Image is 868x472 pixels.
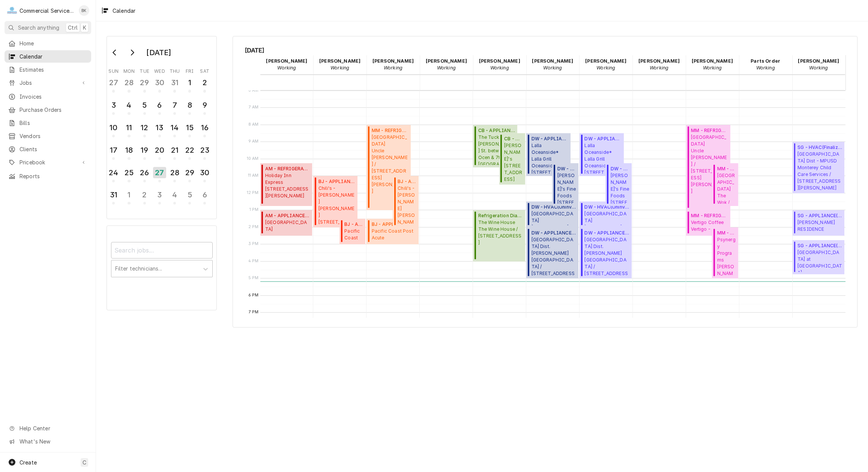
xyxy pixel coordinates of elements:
[318,185,355,225] span: Chili's - [PERSON_NAME] [PERSON_NAME] [STREET_ADDRESS][PERSON_NAME]
[584,236,629,277] span: [GEOGRAPHIC_DATA] Dist. [PERSON_NAME][GEOGRAPHIC_DATA] / [STREET_ADDRESS][PERSON_NAME]
[532,204,576,210] span: DW - HVAC ( Uninvoiced )
[20,132,87,140] span: Vendors
[18,24,59,32] span: Search anything
[793,240,845,274] div: SG - APPLIANCE(Awaiting Client Go-Ahead)[GEOGRAPHIC_DATA] at [GEOGRAPHIC_DATA][STREET_ADDRESS]
[123,167,135,178] div: 25
[20,119,87,127] span: Bills
[260,210,312,236] div: [Service] AM - APPLIANCE San Benito Joint Union High School Hollister High School / 1220 Monterey...
[478,127,515,134] span: CB - APPLIANCE ( Awaiting (Ordered) Parts )
[107,36,217,219] div: Calendar Day Picker
[437,65,456,71] em: Working
[532,135,568,142] span: DW - APPLIANCE ( Finalized )
[330,65,349,71] em: Working
[691,127,728,134] span: MM - REFRIGERATION ( Finalized )
[504,142,523,182] span: [PERSON_NAME]'s [STREET_ADDRESS][PERSON_NAME]
[686,125,730,210] div: [Service] MM - REFRIGERATION Gilroy Gardens Theme Park Uncle Johns / 3050 Hecker Pass Hwy, Gilroy...
[169,167,180,178] div: 28
[584,230,629,236] span: DW - APPLIANCE ( Active )
[473,210,525,262] div: [Service] Refrigeration Diagnostic The Wine House The Wine House / 1 E Carmel Valley Rd Building ...
[20,172,87,180] span: Reports
[260,163,312,206] div: [Service] AM - REFRIGERATION Holiday Inn Express 391 Gateway Dr, Hollister, CA 95023 ID: JOB-9339...
[184,122,195,133] div: 15
[473,125,517,168] div: CB - APPLIANCE(Awaiting (Ordered) Parts)The Tuck Box[PERSON_NAME] St. between Ocen & 7th, [GEOGRA...
[107,47,122,59] button: Go to previous month
[108,99,119,111] div: 3
[7,5,17,16] div: Commercial Service Co.'s Avatar
[83,24,86,32] span: K
[692,58,733,64] strong: [PERSON_NAME]
[265,219,310,233] span: [GEOGRAPHIC_DATA][PERSON_NAME] [GEOGRAPHIC_DATA] / [STREET_ADDRESS]
[123,189,135,200] div: 1
[247,309,261,315] span: 7 PM
[344,228,363,242] span: Pacific Coast Post Acute [STREET_ADDRESS][PERSON_NAME]
[265,172,310,199] span: Holiday Inn Express [STREET_ADDRESS][PERSON_NAME]
[691,212,728,219] span: MM - REFRIGERATION ( Finalized )
[473,55,526,74] div: Carson Bourdet - Working
[108,167,119,178] div: 24
[313,176,357,227] div: BJ - APPLIANCE(Finalized)Chili's - [PERSON_NAME] [PERSON_NAME][STREET_ADDRESS][PERSON_NAME]
[543,65,562,71] em: Working
[526,227,578,279] div: [Service] DW - APPLIANCE Alisal School Dist. JESSE G. SANCHEZ ELEMENTARY SCHOOL / 901 N Sanborn R...
[712,227,738,279] div: [Service] MM - APPLIANCE Psynergy Programs Morgan Hill / 18225 Hale Ave, Morgan Hill, CA 95037 ID...
[5,117,91,129] a: Bills
[125,47,140,59] button: Go to next month
[426,58,467,64] strong: [PERSON_NAME]
[5,435,91,448] a: Go to What's New
[20,39,87,47] span: Home
[580,133,624,176] div: DW - APPLIANCE(Finalized)Lalla Oceanside*Lalla Grill Oceanside / [STREET_ADDRESS]
[5,63,91,76] a: Estimates
[154,99,165,111] div: 6
[605,163,631,206] div: [Service] DW - REFRIGERATION Elroy's Fine Foods 15 Soledad Drive, Monterey, CA 93940 ID: JOB-9341...
[20,106,87,114] span: Purchase Orders
[793,210,845,236] div: SG - APPLIANCE(Finalized)[PERSON_NAME] RESIDENCE[PERSON_NAME] RESIDENCE / [STREET_ADDRESS]
[5,170,91,182] a: Reports
[584,204,629,210] span: DW - HVAC ( Uninvoiced )
[246,138,261,144] span: 9 AM
[246,87,261,93] span: 6 AM
[797,249,842,272] span: [GEOGRAPHIC_DATA] at [GEOGRAPHIC_DATA] [STREET_ADDRESS]
[717,230,736,236] span: MM - APPLIANCE ( Finalized )
[7,5,17,16] div: C
[184,77,195,88] div: 1
[580,133,624,176] div: [Service] DW - APPLIANCE Lalla Oceanside* Lalla Grill Oceanside / 654 Cannery Row, Monterey, CA 9...
[793,240,845,274] div: [Service] SG - APPLIANCE Ivy Park at Monterey 1110 Cass St, Monterey, CA 93940 ID: JOB-9348 Statu...
[797,212,842,219] span: SG - APPLIANCE ( Finalized )
[793,210,845,236] div: [Service] SG - APPLIANCE ALEXANDROU RESIDENCE ALEXANDROU RESIDENCE / 24723 Upper Trail, Carmel-By...
[526,133,571,176] div: DW - APPLIANCE(Finalized)Lalla Oceanside*Lalla Grill Oceanside / [STREET_ADDRESS]
[83,458,86,466] span: C
[246,122,261,128] span: 8 AM
[611,172,629,204] span: [PERSON_NAME]'s Fine Foods [STREET_ADDRESS][PERSON_NAME]
[184,144,195,156] div: 22
[154,122,165,133] div: 13
[580,227,632,279] div: [Service] DW - APPLIANCE Alisal School Dist. JESSE G. SANCHEZ ELEMENTARY SCHOOL / 901 N Sanborn R...
[717,165,736,172] span: MM - REFRIGERATION ( Finalized )
[372,228,416,242] span: Pacific Coast Post Acute [STREET_ADDRESS][PERSON_NAME]
[139,122,150,133] div: 12
[68,24,78,32] span: Ctrl
[106,66,121,75] th: Sunday
[797,242,842,249] span: SG - APPLIANCE ( Awaiting Client Go-Ahead )
[108,144,119,156] div: 17
[154,144,165,156] div: 20
[797,144,842,151] span: SG - HVAC ( Finalized )
[139,167,150,178] div: 26
[420,55,473,74] div: Brian Key - Working
[169,122,180,133] div: 14
[372,127,408,134] span: MM - REFRIGERATION ( Finalized )
[199,77,210,88] div: 2
[182,66,197,75] th: Friday
[532,236,576,277] span: [GEOGRAPHIC_DATA] Dist. [PERSON_NAME][GEOGRAPHIC_DATA] / [STREET_ADDRESS][PERSON_NAME]
[686,210,730,236] div: MM - REFRIGERATION(Finalized)Vertigo CoffeeVertigo - [GEOGRAPHIC_DATA][PERSON_NAME] / [STREET_ADD...
[473,210,525,262] div: Refrigeration Diagnostic(Finalized)The Wine HouseThe Wine House / [STREET_ADDRESS]
[366,125,411,210] div: MM - REFRIGERATION(Finalized)[GEOGRAPHIC_DATA]Uncle [PERSON_NAME] / [STREET_ADDRESS][PERSON_NAME]
[344,221,363,228] span: BJ - APPLIANCE ( Finalized )
[691,134,728,195] span: [GEOGRAPHIC_DATA] Uncle [PERSON_NAME] / [STREET_ADDRESS][PERSON_NAME]
[798,58,839,64] strong: [PERSON_NAME]
[246,224,261,230] span: 2 PM
[584,210,629,225] span: [GEOGRAPHIC_DATA][PERSON_NAME] - [GEOGRAPHIC_DATA] GAVILAN VIEW M.S. / [STREET_ADDRESS]
[526,201,578,227] div: [Service] DW - HVAC Santa Rita Union School District - MD GAVILAN VIEW M.S. / 18250 Van Buren Ave...
[20,424,87,432] span: Help Center
[398,185,416,225] span: Chili's - [PERSON_NAME] [PERSON_NAME] [STREET_ADDRESS][PERSON_NAME]
[184,167,195,178] div: 29
[579,55,632,74] div: Joey Gallegos - Working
